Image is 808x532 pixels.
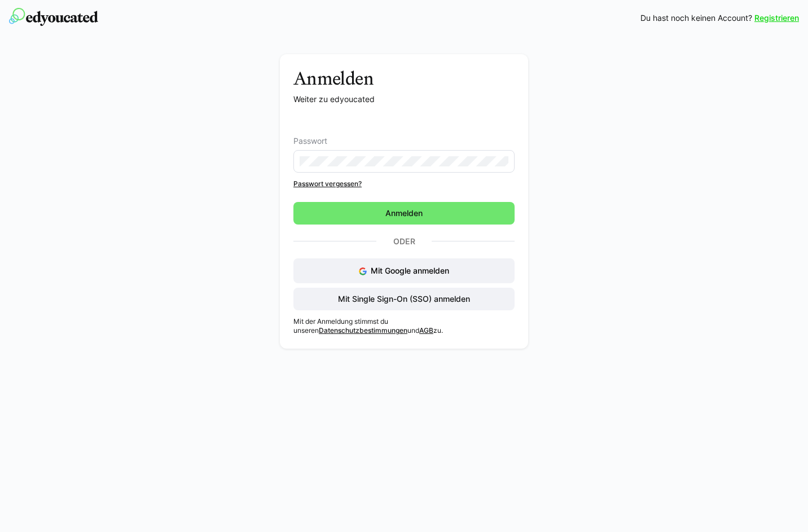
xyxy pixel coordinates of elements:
[754,12,799,24] a: Registrieren
[293,258,515,283] button: Mit Google anmelden
[293,68,515,89] h3: Anmelden
[293,94,515,105] p: Weiter zu edyoucated
[293,317,515,335] p: Mit der Anmeldung stimmst du unseren und zu.
[293,179,515,188] a: Passwort vergessen?
[319,326,407,335] a: Datenschutzbestimmungen
[336,293,472,305] span: Mit Single Sign-On (SSO) anmelden
[640,12,752,24] span: Du hast noch keinen Account?
[293,137,327,146] span: Passwort
[376,234,432,249] p: Oder
[419,326,433,335] a: AGB
[293,288,515,310] button: Mit Single Sign-On (SSO) anmelden
[371,266,449,275] span: Mit Google anmelden
[293,202,515,225] button: Anmelden
[9,8,98,26] img: edyoucated
[384,208,424,219] span: Anmelden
